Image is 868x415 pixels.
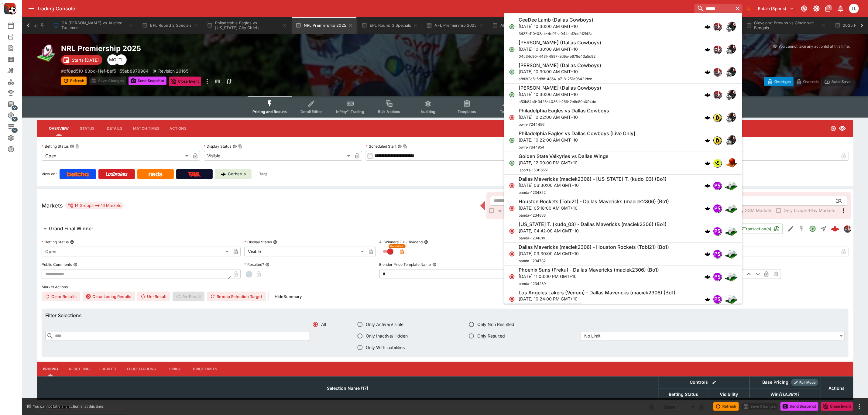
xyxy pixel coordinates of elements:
button: Betting StatusCopy To Clipboard [70,144,74,149]
div: Event type filters [248,96,643,118]
img: Cerberus [221,172,226,177]
svg: Open [809,225,816,232]
button: Price Limits [188,362,222,376]
span: bwin-7244456 [519,122,544,127]
button: Scheduled StartCopy To Clipboard [398,144,402,149]
div: Tournaments [7,89,24,97]
label: Market Actions [42,283,849,292]
svg: Closed [509,228,515,235]
button: Pricing [37,362,64,376]
span: 3437b110-03a4-4e97-a044-af2ddfd2f42a [519,31,592,36]
p: [DATE] 03:30:00 AM GMT+10 [519,250,669,257]
svg: Closed [509,251,515,257]
h6: Phoenix Suns (Freku) - Dallas Mavericks (maciek2306) (Bo1) [519,267,659,273]
button: Close Event [169,77,201,86]
button: SGM Disabled [796,223,807,234]
h6: Dallas Mavericks (maciek2306) - [US_STATE] T. (kudo_03) (Bo1) [519,176,667,182]
svg: Closed [509,297,515,303]
p: [DATE] 10:24:00 PM GMT+10 [519,296,675,302]
img: esports.png [725,225,737,238]
span: 04c34d90-443f-4897-8d9a-e679e43a5d92 [519,54,595,59]
a: 62c355e1-3aee-43b5-9e98-981e4452ad3c [829,223,841,235]
img: basketball.png [725,157,737,169]
button: more [856,403,863,410]
img: lsports.jpeg [713,159,721,167]
div: Base Pricing [760,379,791,386]
p: Revision 29165 [158,68,188,74]
button: 65397Transaction(s) [728,224,783,234]
span: InPlay™ Trading [336,109,364,114]
img: esports.png [725,203,737,215]
img: american_football.png [725,66,737,78]
div: Search [7,44,24,52]
button: Public Comments [73,262,77,267]
div: Infrastructure [7,123,24,130]
h2: Copy To Clipboard [61,44,457,53]
div: cerberus [705,206,711,212]
button: AFL Premiership 2025 [423,17,487,34]
svg: More [840,207,847,214]
svg: Visible [839,125,846,132]
th: Controls [658,376,750,388]
div: Open [42,247,231,256]
button: Copy To Clipboard [238,144,242,149]
p: [DATE] 04:42:00 AM GMT+10 [519,228,667,234]
button: Override [793,77,822,86]
img: pricekinetics.png [713,23,721,31]
span: Only SGM Markets [735,207,772,214]
button: Details [101,121,128,136]
p: Betting Status [42,144,69,149]
img: pandascore.png [713,205,721,213]
span: Only Non Resulted [477,321,514,328]
img: american_football.png [725,134,737,146]
button: Toggle light/dark mode [811,3,822,14]
button: Betting Status [70,240,74,244]
button: Open [807,223,818,234]
span: Bulk Actions [378,109,400,114]
p: Scheduled Start [366,144,396,149]
div: pricekinetics [713,68,722,77]
button: All Winners Full-Dividend [424,240,428,244]
button: EPL Round 2 Specials [138,17,202,34]
img: logo-cerberus.svg [705,206,711,212]
svg: Open [509,69,515,75]
img: esports.png [725,248,737,260]
div: bwin [713,136,722,145]
button: Fluctuations [122,362,161,376]
div: cerberus [705,115,711,121]
span: Only Inactive/Hidden [366,333,408,339]
button: Select Tenant [755,4,798,13]
p: Display Status [204,144,232,149]
img: esports.png [725,293,737,306]
button: Trent Lewis [847,2,861,15]
p: You cannot take any action(s) at this time. [778,44,850,49]
div: pandascore [713,227,722,236]
div: cerberus [705,297,711,303]
p: Cerberus [228,171,246,177]
span: Re-Result [173,292,204,301]
button: CA Sarmiento vs Atletico Tucuman [50,17,137,34]
img: esports.png [725,271,737,283]
p: [DATE] 05:18:00 AM GMT+10 [519,205,669,211]
svg: Closed [509,206,515,212]
h6: Dallas Mavericks (maciek2306) - Houston Rockets (Tobi21) (Bo1) [519,244,669,250]
img: PriceKinetics Logo [2,1,16,16]
p: Starts [DATE] [72,57,99,63]
p: Auto-Save [832,78,851,85]
div: Trading Console [37,5,692,12]
span: bwin-7644954 [519,145,544,149]
img: Neds [149,172,162,177]
p: You cannot take any action(s) at this time. [33,404,104,409]
img: TabNZ [188,172,201,177]
button: Match Times [128,121,164,136]
button: NRL Premiership 2025 [292,17,357,34]
p: Overtype [774,78,791,85]
button: Status [74,121,101,136]
button: Grand Final Winner [37,223,728,235]
button: No Bookmarks [744,4,753,13]
img: pricekinetics.png [713,68,721,76]
h6: [PERSON_NAME] (Dallas Cowboys) [519,62,601,69]
img: esports.png [725,180,737,192]
p: Blender Price Template Name [379,262,431,267]
div: Sports Pricing [7,112,24,119]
